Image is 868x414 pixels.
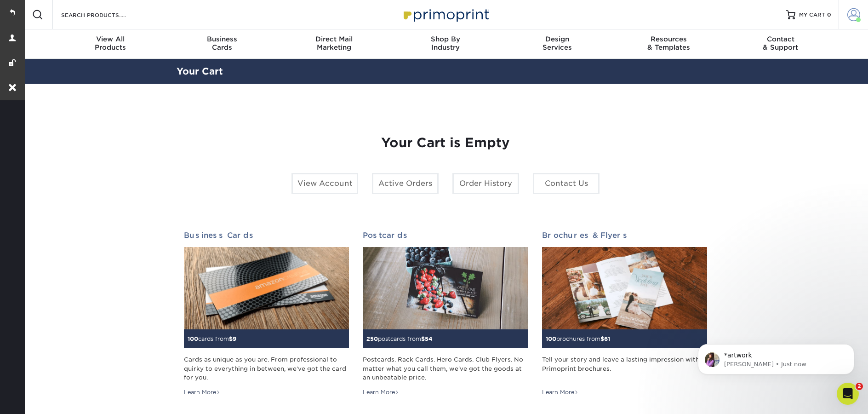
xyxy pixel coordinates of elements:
[363,231,528,240] h2: Postcards
[55,35,166,43] span: View All
[278,35,390,52] div: Marketing
[184,355,349,382] div: Cards as unique as you are. From professional to quirky to everything in between, we've got the c...
[55,35,166,52] div: Products
[725,29,836,59] a: Contact& Support
[546,335,610,342] small: brochures from
[452,173,519,194] a: Order History
[184,247,349,330] img: Business Cards
[425,335,433,342] span: 54
[366,335,433,342] small: postcards from
[400,5,491,24] img: Primoprint
[799,11,825,19] span: MY CART
[390,29,502,59] a: Shop ByIndustry
[421,335,425,342] span: $
[542,231,707,397] a: Brochures & Flyers 100brochures from$61 Tell your story and leave a lasting impression with Primo...
[363,247,528,330] img: Postcards
[291,173,358,194] a: View Account
[600,335,604,342] span: $
[390,35,502,52] div: Industry
[542,247,707,330] img: Brochures & Flyers
[827,11,831,18] span: 0
[725,35,836,43] span: Contact
[60,9,150,20] input: SEARCH PRODUCTS.....
[856,383,863,390] span: 2
[604,335,610,342] span: 61
[372,173,439,194] a: Active Orders
[501,35,613,52] div: Services
[166,35,278,52] div: Cards
[363,231,528,397] a: Postcards 250postcards from$54 Postcards. Rack Cards. Hero Cards. Club Flyers. No matter what you...
[501,29,613,59] a: DesignServices
[166,35,278,43] span: Business
[546,335,556,342] span: 100
[613,29,725,59] a: Resources& Templates
[188,335,198,342] span: 100
[55,29,166,59] a: View AllProducts
[166,29,278,59] a: BusinessCards
[184,231,349,240] h2: Business Cards
[184,388,220,397] div: Learn More
[390,35,502,43] span: Shop By
[501,35,613,43] span: Design
[233,335,236,342] span: 9
[533,173,600,194] a: Contact Us
[542,355,707,382] div: Tell your story and leave a lasting impression with Primoprint brochures.
[278,29,390,59] a: Direct MailMarketing
[184,135,707,151] h1: Your Cart is Empty
[613,35,725,43] span: Resources
[613,35,725,52] div: & Templates
[278,35,390,43] span: Direct Mail
[363,388,399,397] div: Learn More
[542,231,707,240] h2: Brochures & Flyers
[725,35,836,52] div: & Support
[684,325,868,389] iframe: Intercom notifications message
[184,231,349,397] a: Business Cards 100cards from$9 Cards as unique as you are. From professional to quirky to everyth...
[542,388,578,397] div: Learn More
[366,335,378,342] span: 250
[363,355,528,382] div: Postcards. Rack Cards. Hero Cards. Club Flyers. No matter what you call them, we've got the goods...
[837,383,859,405] iframe: Intercom live chat
[177,66,223,77] a: Your Cart
[229,335,233,342] span: $
[188,335,236,342] small: cards from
